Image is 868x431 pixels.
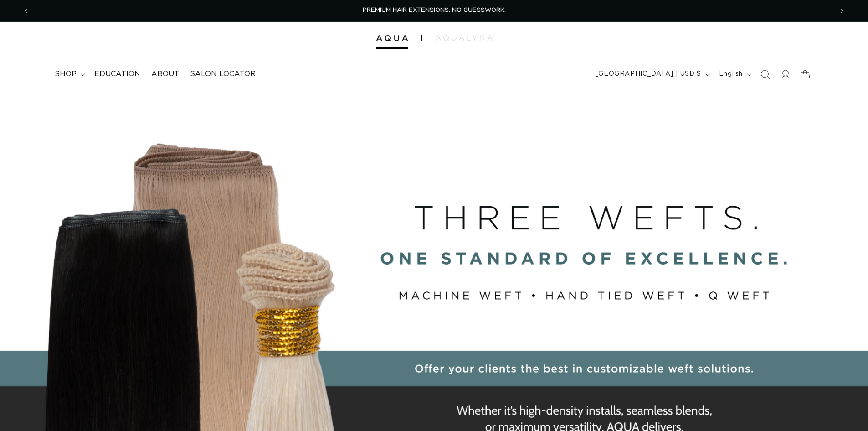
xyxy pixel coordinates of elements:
button: Previous announcement [16,2,36,20]
summary: shop [49,64,89,84]
a: About [146,64,185,84]
span: About [151,69,179,79]
span: shop [55,69,77,79]
a: Education [89,64,146,84]
span: [GEOGRAPHIC_DATA] | USD $ [596,69,701,79]
span: Education [94,69,140,79]
img: aqualyna.com [436,35,493,41]
button: Next announcement [832,2,852,20]
span: English [719,69,743,79]
span: PREMIUM HAIR EXTENSIONS. NO GUESSWORK. [363,7,506,13]
button: English [714,66,755,83]
img: Aqua Hair Extensions [376,35,408,42]
button: [GEOGRAPHIC_DATA] | USD $ [590,66,714,83]
span: Salon Locator [190,69,256,79]
a: Salon Locator [185,64,261,84]
summary: Search [755,64,775,84]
